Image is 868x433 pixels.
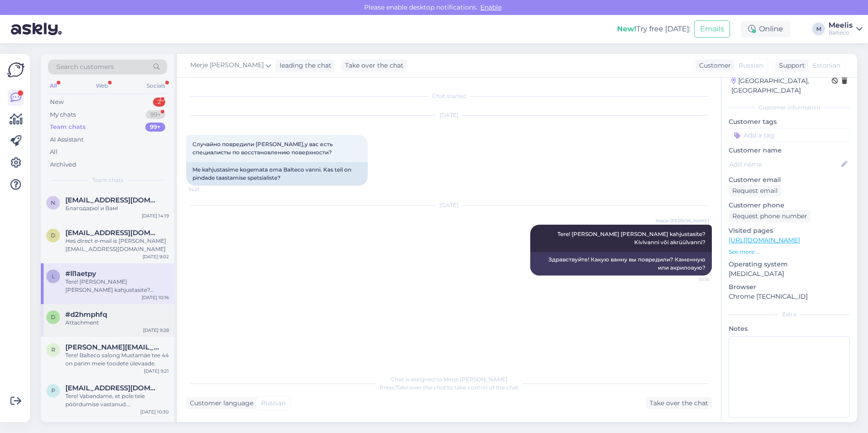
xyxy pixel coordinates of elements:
div: Request phone number [729,210,811,222]
p: Customer tags [729,117,850,127]
span: p [51,387,55,394]
div: M [812,23,825,35]
div: [DATE] 10:16 [142,294,169,301]
span: Russian [261,399,286,408]
b: New! [617,25,636,33]
div: [DATE] 14:19 [142,212,169,219]
p: Browser [729,282,850,292]
div: Balteco [829,29,853,36]
button: Emails [694,20,730,38]
span: Случайно повредили [PERSON_NAME],у вас есть специалисты по восстановлению поверхности? [192,141,334,156]
p: See more ... [729,248,850,256]
span: Tere! [PERSON_NAME] [PERSON_NAME] kahjustasite? Kivivanni või akrüülvanni? [557,231,707,246]
span: dino@luxkbgallery.com [65,229,160,237]
div: Tere! [PERSON_NAME] [PERSON_NAME] kahjustasite? Kivivanni või akrüülvanni? [65,278,169,294]
p: Visited pages [729,226,850,236]
div: Me kahjustasime kogemata oma Balteco vanni. Kas teil on pindade taastamise spetsialiste? [186,162,368,186]
div: Chat started [186,92,712,100]
p: Notes [729,324,850,334]
div: Archived [50,160,76,169]
input: Add a tag [729,128,850,142]
a: [URL][DOMAIN_NAME] [729,236,800,244]
span: l [52,273,55,280]
p: Customer phone [729,201,850,210]
div: Take over the chat [341,59,407,72]
div: Request email [729,185,781,197]
p: Operating system [729,260,850,269]
div: leading the chat [276,61,331,70]
div: All [50,148,58,157]
span: post975@hotmail.com [65,384,160,392]
input: Add name [729,159,839,169]
i: 'Take over the chat' [395,384,447,391]
span: r [51,346,55,353]
span: Chat is assigned to Merje [PERSON_NAME] [391,376,508,383]
span: 10:16 [675,276,709,283]
div: AI Assistant [50,135,84,144]
span: Russian [739,61,763,70]
div: Team chats [50,123,86,132]
div: Socials [145,80,167,92]
div: New [50,98,64,107]
div: Tere! Balteco salong Mustamäe tee 44 on parim meie toodete ülevaade. [65,351,169,368]
span: raul.bachmann@gmail.com [65,343,160,351]
div: My chats [50,110,76,119]
span: d [51,232,55,239]
div: [DATE] 9:21 [144,368,169,374]
div: Support [775,61,805,70]
img: Askly Logo [7,61,25,79]
span: Search customers [56,62,114,72]
a: MeelisBalteco [829,22,863,36]
div: Try free [DATE]: [617,24,690,34]
div: Attachment [65,319,169,327]
div: Customer [695,61,731,70]
div: All [48,80,59,92]
div: [DATE] [186,201,712,209]
div: Online [741,21,790,37]
span: Merje [PERSON_NAME] [656,217,709,224]
span: n [51,199,55,206]
span: Merje [PERSON_NAME] [190,60,264,70]
span: Enable [478,3,504,11]
div: 99+ [146,110,165,119]
div: Take over the chat [646,397,712,409]
span: 14:21 [189,186,223,193]
span: Press to take control of the chat [380,384,518,391]
div: Customer language [186,399,253,408]
div: 2 [153,98,165,107]
div: [DATE] 9:02 [143,253,169,260]
div: [DATE] 9:28 [143,327,169,334]
span: #d2hmphfq [65,310,107,319]
p: Chrome [TECHNICAL_ID] [729,292,850,301]
div: [GEOGRAPHIC_DATA], [GEOGRAPHIC_DATA] [731,76,832,95]
div: Extra [729,310,850,319]
p: Customer name [729,146,850,155]
p: [MEDICAL_DATA] [729,269,850,279]
span: #ll1aetpy [65,270,96,278]
p: Customer email [729,175,850,185]
span: nbodunkova@gmail.com [65,196,160,204]
div: Customer information [729,103,850,112]
div: Здравствуйте! Какую ванну вы повредили? Каменную или акриловую? [530,252,712,276]
div: Tere! Vabandame, et pole teie pöördumise vastanud. Administratsioon ja tehased on kollektiivsel p... [65,392,169,408]
div: 99+ [145,123,165,132]
span: Team chats [92,176,123,184]
div: Meelis [829,22,853,29]
div: Благодарю! и Вам! [65,204,169,212]
div: Web [94,80,110,92]
span: d [51,314,55,320]
div: Heś direct e-mail is [PERSON_NAME][EMAIL_ADDRESS][DOMAIN_NAME] [65,237,169,253]
span: Estonian [813,61,840,70]
div: [DATE] [186,111,712,119]
div: [DATE] 10:30 [140,408,169,415]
